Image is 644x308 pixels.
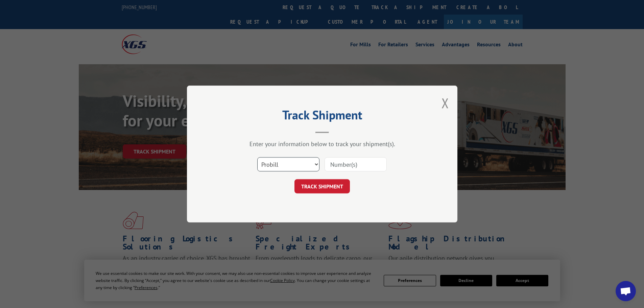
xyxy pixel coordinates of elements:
[616,281,636,301] div: Open chat
[294,179,350,193] button: TRACK SHIPMENT
[442,94,449,112] button: Close modal
[325,157,387,171] input: Number(s)
[221,140,424,148] div: Enter your information below to track your shipment(s).
[221,110,424,123] h2: Track Shipment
